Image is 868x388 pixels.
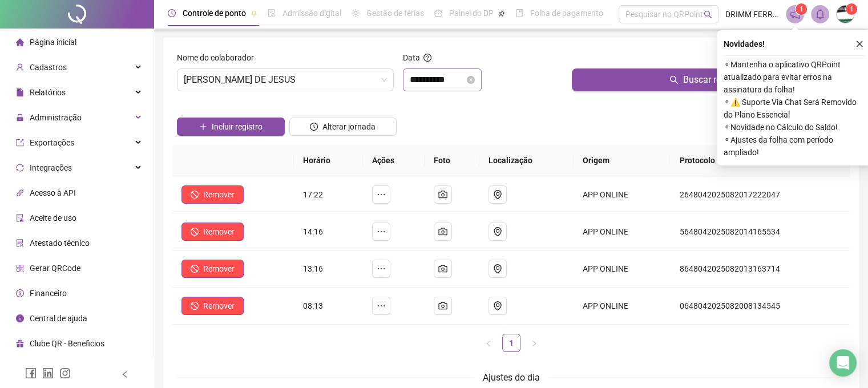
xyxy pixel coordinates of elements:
[59,367,71,379] span: instagram
[181,260,244,278] button: Remover
[530,9,603,18] span: Folha de pagamento
[449,9,494,18] span: Painel do DP
[670,145,850,176] th: Protocolo
[42,367,54,379] span: linkedin
[191,228,199,236] span: stop
[30,239,90,248] span: Atestado técnico
[16,339,24,347] span: gift
[168,9,176,17] span: clock-circle
[30,38,76,47] span: Página inicial
[181,223,244,241] button: Remover
[438,264,447,273] span: camera
[493,264,502,273] span: environment
[438,190,447,199] span: camera
[855,40,863,48] span: close
[30,88,66,97] span: Relatórios
[191,302,199,310] span: stop
[16,314,24,322] span: info-circle
[191,191,199,199] span: stop
[30,264,80,273] span: Gerar QRCode
[438,301,447,310] span: camera
[16,214,24,222] span: audit
[16,63,24,71] span: user-add
[572,68,845,91] button: Buscar registros
[177,51,261,64] label: Nome do colaborador
[574,145,670,176] th: Origem
[493,190,502,199] span: environment
[403,53,420,62] span: Data
[724,96,866,121] span: ⚬ ⚠️ Suporte Via Chat Será Removido do Plano Essencial
[479,334,498,352] button: left
[467,76,475,84] span: close-circle
[670,176,850,213] td: 2648042025082017222047
[515,9,523,17] span: book
[815,9,825,19] span: bell
[212,120,263,133] span: Incluir registro
[574,213,670,250] td: APP ONLINE
[251,10,257,17] span: pushpin
[303,301,323,310] span: 08:13
[800,5,804,13] span: 1
[203,225,235,238] span: Remover
[177,118,285,136] button: Incluir registro
[16,189,24,197] span: api
[683,73,748,87] span: Buscar registros
[724,38,765,50] span: Novidades !
[438,227,447,236] span: camera
[289,123,397,132] a: Alterar jornada
[704,10,712,19] span: search
[16,38,24,46] span: home
[121,370,129,378] span: left
[16,114,24,122] span: lock
[30,213,76,223] span: Aceite de uso
[377,190,386,199] span: ellipsis
[303,190,323,199] span: 17:22
[268,9,276,17] span: file-done
[184,69,387,91] span: IGOR DANIEL SANTANA DE JESUS
[423,54,431,62] span: question-circle
[850,5,854,13] span: 1
[377,301,386,310] span: ellipsis
[310,123,318,131] span: clock-circle
[30,138,74,147] span: Exportações
[498,10,505,17] span: pushpin
[16,164,24,172] span: sync
[837,6,854,23] img: 73
[479,334,498,352] li: Página anterior
[363,145,424,176] th: Ações
[846,3,857,15] sup: Atualize o seu contato no menu Meus Dados
[199,123,207,131] span: plus
[425,145,480,176] th: Foto
[725,8,779,21] span: DRIMM FERRAMENTAS
[289,118,397,136] button: Alterar jornada
[796,3,807,15] sup: 1
[322,120,376,133] span: Alterar jornada
[181,185,244,204] button: Remover
[525,334,543,352] button: right
[790,9,800,19] span: notification
[434,9,442,17] span: dashboard
[574,250,670,288] td: APP ONLINE
[377,264,386,273] span: ellipsis
[30,63,67,72] span: Cadastros
[30,163,72,172] span: Integrações
[531,340,538,347] span: right
[574,176,670,213] td: APP ONLINE
[203,300,235,312] span: Remover
[724,58,866,96] span: ⚬ Mantenha o aplicativo QRPoint atualizado para evitar erros na assinatura da folha!
[16,289,24,297] span: dollar
[669,75,679,84] span: search
[16,264,24,272] span: qrcode
[16,139,24,147] span: export
[483,372,540,383] span: Ajustes do dia
[30,113,82,122] span: Administração
[30,314,87,323] span: Central de ajuda
[670,288,850,325] td: 0648042025082008134545
[724,134,866,159] span: ⚬ Ajustes da folha com período ampliado!
[294,145,363,176] th: Horário
[366,9,424,18] span: Gestão de férias
[303,264,323,273] span: 13:16
[25,367,37,379] span: facebook
[503,334,520,351] a: 1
